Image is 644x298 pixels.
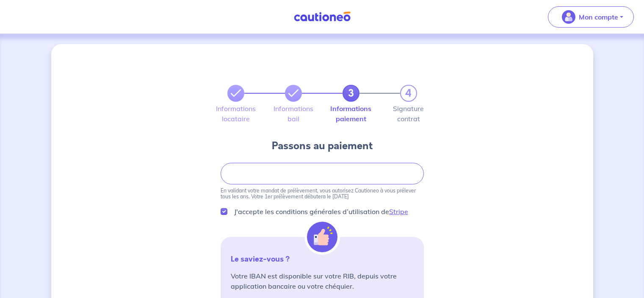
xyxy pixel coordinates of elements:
[290,11,354,22] img: Cautioneo
[343,105,359,122] label: Informations paiement
[231,271,414,291] p: Votre IBAN est disponible sur votre RIB, depuis votre application bancaire ou votre chéquier.
[389,207,408,216] a: Stripe
[343,85,359,102] a: 3
[307,222,337,252] img: illu_alert_hand.svg
[285,105,302,122] label: Informations bail
[579,12,618,22] p: Mon compte
[400,105,417,122] label: Signature contrat
[231,170,413,177] iframe: Cadre sécurisé pour la saisie de l'IBAN
[231,254,414,264] p: Le saviez-vous ?
[548,6,634,28] button: illu_account_valid_menu.svgMon compte
[227,105,244,122] label: Informations locataire
[234,206,408,217] p: J'accepte les conditions générales d’utilisation de
[562,10,575,24] img: illu_account_valid_menu.svg
[221,188,424,200] p: En validant votre mandat de prélèvement, vous autorisez Cautioneo à vous prélever tous les ans. V...
[272,139,373,153] h4: Passons au paiement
